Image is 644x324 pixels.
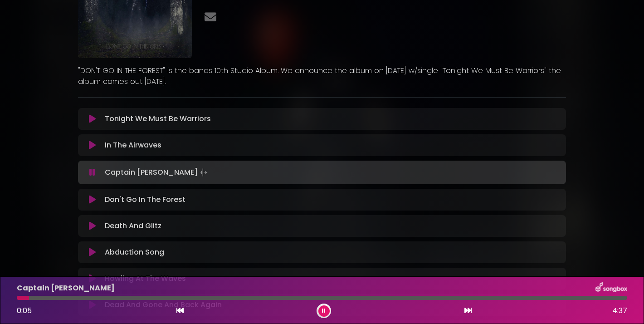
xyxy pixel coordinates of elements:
[595,282,627,294] img: songbox-logo-white.png
[105,140,161,151] p: In The Airwaves
[105,273,186,284] p: Howling At The Waves
[105,221,161,231] p: Death And Glitz
[105,194,185,205] p: Don't Go In The Forest
[612,305,627,316] span: 4:37
[105,166,210,179] p: Captain [PERSON_NAME]
[17,283,115,294] p: Captain [PERSON_NAME]
[105,247,164,258] p: Abduction Song
[198,166,210,179] img: waveform4.gif
[17,305,32,316] span: 0:05
[78,65,566,87] p: "DON'T GO IN THE FOREST" is the bands 10th Studio Album. We announce the album on [DATE] w/single...
[105,113,211,124] p: Tonight We Must Be Warriors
